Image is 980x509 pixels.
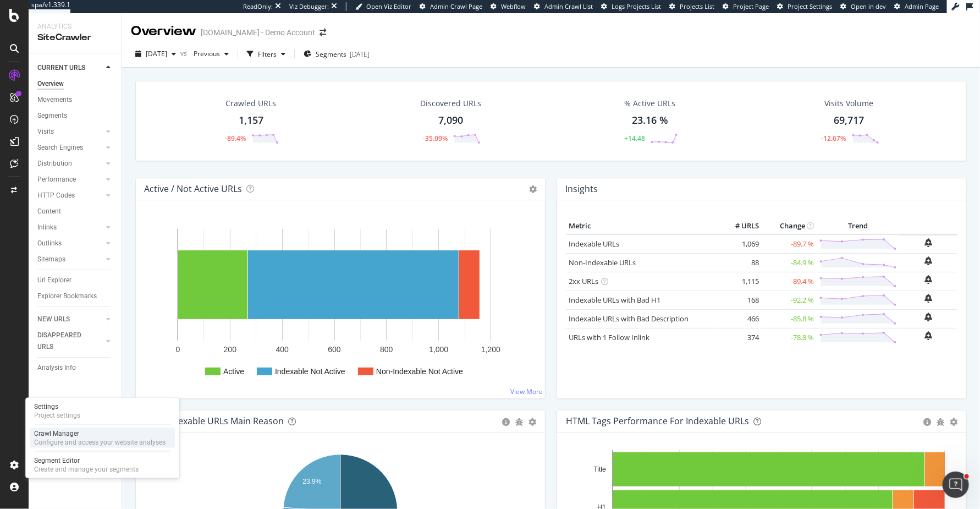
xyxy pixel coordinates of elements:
div: gear [950,418,957,426]
text: 200 [224,345,237,354]
div: Create and manage your segments [34,465,139,474]
td: 374 [718,328,762,347]
span: Previous [189,49,220,58]
span: Project Page [733,2,769,10]
div: bell-plus [925,313,933,321]
span: Admin Crawl Page [430,2,482,10]
div: Overview [37,78,64,90]
a: NEW URLS [37,314,103,325]
text: 1,000 [429,345,448,354]
div: -35.09% [423,134,448,143]
th: Trend [817,218,900,234]
text: Indexable Not Active [275,367,345,376]
div: Overview [131,22,196,41]
div: bell-plus [925,331,933,340]
div: bell-plus [925,294,933,303]
span: Open Viz Editor [366,2,411,10]
div: Crawled URLs [225,98,276,109]
div: HTTP Codes [37,190,75,201]
a: 2xx URLs [569,276,598,286]
div: Url Explorer [37,275,71,286]
a: Open in dev [840,2,886,11]
div: Settings [34,402,80,411]
text: 0 [176,345,180,354]
a: Admin Crawl List [534,2,593,11]
div: Segments [37,110,67,122]
td: -78.8 % [762,328,817,347]
button: Previous [189,45,233,63]
a: Indexable URLs [569,239,619,249]
a: Outlinks [37,238,103,249]
a: CURRENT URLS [37,62,103,74]
a: Open Viz Editor [355,2,411,11]
iframe: Intercom live chat [943,472,969,498]
button: Filters [243,45,290,63]
div: Viz Debugger: [289,2,329,11]
td: 168 [718,291,762,309]
a: SettingsProject settings [30,401,175,421]
th: Change [762,218,817,234]
div: -12.67% [822,134,846,143]
div: Search Engines [37,142,83,154]
a: Url Explorer [37,275,114,286]
div: Content [37,206,61,217]
a: Projects List [669,2,714,11]
div: Sitemaps [37,254,65,265]
h4: Active / Not Active URLs [144,182,242,196]
button: Segments[DATE] [299,45,374,63]
a: Project Page [723,2,769,11]
th: # URLS [718,218,762,234]
div: Crawl Manager [34,429,166,438]
div: Distribution [37,158,72,169]
div: +14.48 [624,134,645,143]
a: Crawl ManagerConfigure and access your website analyses [30,428,175,448]
div: 69,717 [834,113,865,128]
div: [DATE] [350,50,370,59]
div: 1,157 [239,113,263,128]
button: [DATE] [131,45,180,63]
td: 466 [718,309,762,328]
a: Inlinks [37,222,103,233]
div: Configure and access your website analyses [34,438,166,447]
div: bell-plus [925,256,933,265]
text: 600 [328,345,341,354]
div: -89.4% [225,134,246,143]
div: Visits Volume [825,98,874,109]
div: SiteCrawler [37,31,113,44]
a: View More [510,387,543,396]
a: Distribution [37,158,103,169]
span: vs [180,48,189,58]
div: Discovered URLs [420,98,481,109]
text: Title [594,466,607,473]
a: Visits [37,126,103,138]
td: 1,069 [718,234,762,254]
a: Analysis Info [37,362,114,374]
a: Project Settings [777,2,832,11]
text: 1,200 [481,345,500,354]
td: -92.2 % [762,291,817,309]
a: Sitemaps [37,254,103,265]
div: Outlinks [37,238,62,249]
span: Open in dev [851,2,886,10]
span: Webflow [501,2,526,10]
text: 23.9% [302,478,321,485]
td: -89.4 % [762,272,817,291]
span: Projects List [680,2,714,10]
td: 1,115 [718,272,762,291]
span: Admin Page [905,2,939,10]
div: Filters [258,50,277,59]
td: 88 [718,253,762,272]
svg: A chart. [145,218,536,390]
a: Explorer Bookmarks [37,291,114,302]
div: circle-info [502,418,510,426]
div: % Active URLs [625,98,676,109]
a: Overview [37,78,114,90]
span: Project Settings [788,2,832,10]
span: Admin Crawl List [544,2,593,10]
a: Logs Projects List [601,2,661,11]
div: circle-info [923,418,931,426]
a: Admin Page [894,2,939,11]
text: 400 [276,345,289,354]
div: Segment Editor [34,456,139,465]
